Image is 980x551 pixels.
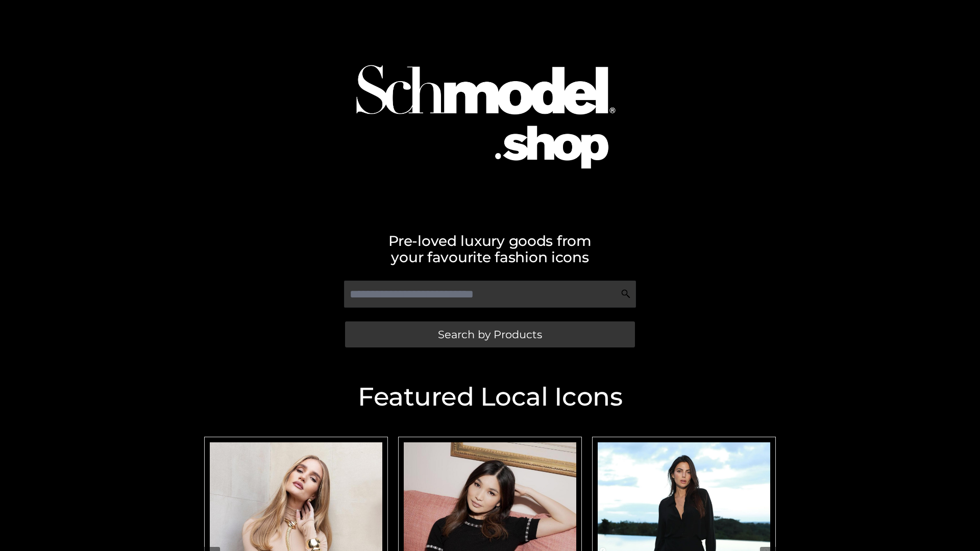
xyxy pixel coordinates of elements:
h2: Featured Local Icons​ [199,384,781,410]
h2: Pre-loved luxury goods from your favourite fashion icons [199,233,781,265]
img: Search Icon [621,289,631,299]
span: Search by Products [438,329,542,340]
a: Search by Products [345,321,635,347]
